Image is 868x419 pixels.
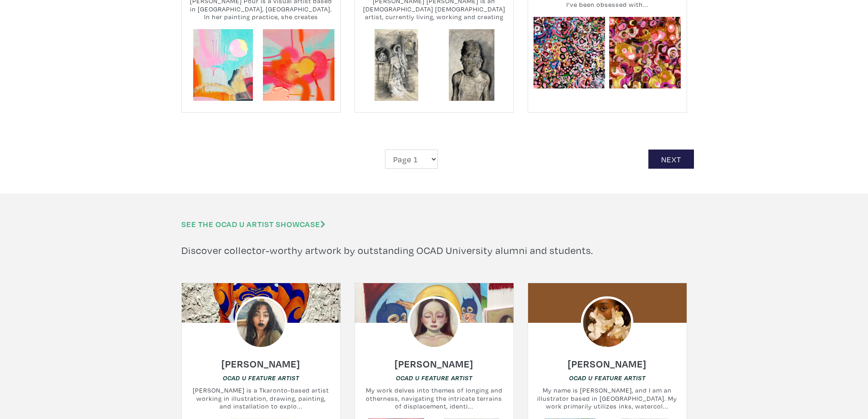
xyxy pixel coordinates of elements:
[395,357,473,370] h6: [PERSON_NAME]
[568,357,647,370] h6: [PERSON_NAME]
[223,374,299,382] em: OCAD U Feature Artist
[221,355,300,366] a: [PERSON_NAME]
[569,373,646,382] a: OCAD U Feature Artist
[221,357,300,370] h6: [PERSON_NAME]
[569,374,646,382] em: OCAD U Feature Artist
[581,296,634,349] img: phpThumb.php
[408,296,461,349] img: phpThumb.php
[396,373,473,382] a: OCAD U Feature Artist
[355,386,514,410] small: My work delves into themes of longing and otherness, navigating the intricate terrains of displac...
[395,355,473,366] a: [PERSON_NAME]
[182,386,340,410] small: [PERSON_NAME] is a Tkaronto-based artist working in illustration, drawing, painting, and installa...
[648,150,694,169] a: Next
[396,374,473,382] em: OCAD U Feature Artist
[235,296,288,349] img: phpThumb.php
[528,386,687,410] small: My name is [PERSON_NAME], and I am an illustrator based in [GEOGRAPHIC_DATA]. My work primarily u...
[223,373,299,382] a: OCAD U Feature Artist
[181,243,687,258] p: Discover collector-worthy artwork by outstanding OCAD University alumni and students.
[181,219,325,229] a: See the OCAD U Artist Showcase
[568,355,647,366] a: [PERSON_NAME]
